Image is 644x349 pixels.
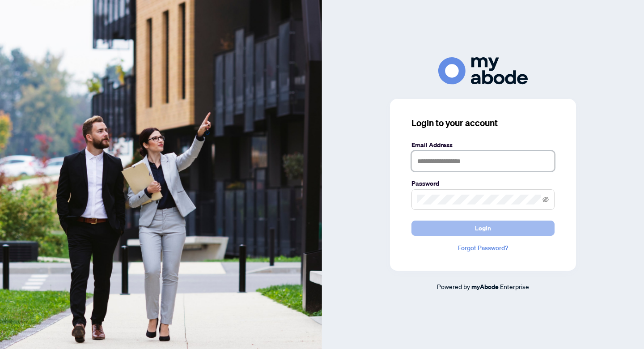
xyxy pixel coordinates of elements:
[411,243,555,253] a: Forgot Password?
[411,117,555,129] h3: Login to your account
[411,179,555,188] label: Password
[438,57,528,85] img: ma-logo
[437,282,470,290] span: Powered by
[542,196,549,203] span: eye-invisible
[500,282,529,290] span: Enterprise
[471,282,499,292] a: myAbode
[411,140,555,150] label: Email Address
[411,221,555,236] button: Login
[475,221,491,235] span: Login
